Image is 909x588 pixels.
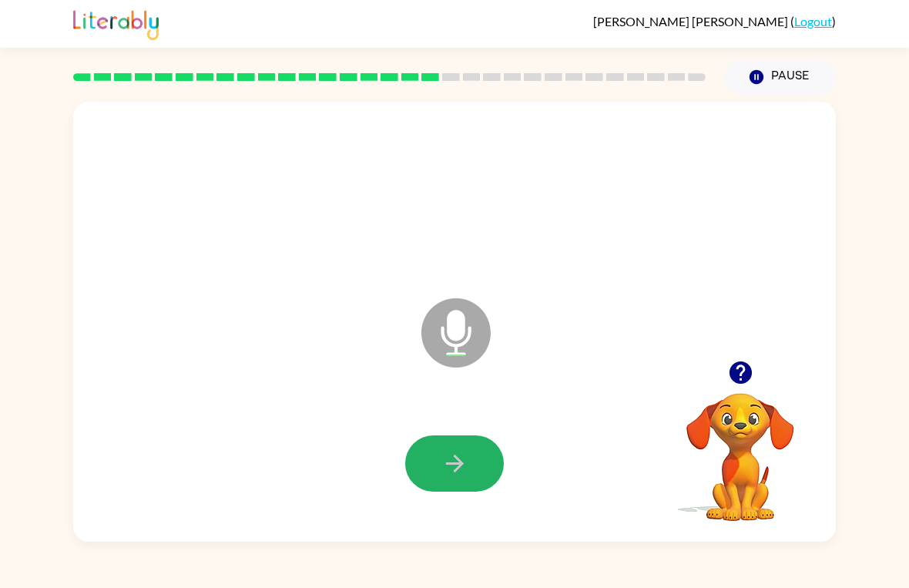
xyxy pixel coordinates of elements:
span: [PERSON_NAME] [PERSON_NAME] [593,14,790,29]
div: ( ) [593,14,836,29]
img: Literably [73,6,159,40]
a: Logout [794,14,832,29]
button: Pause [724,59,836,95]
video: Your browser must support playing .mp4 files to use Literably. Please try using another browser. [663,369,817,523]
